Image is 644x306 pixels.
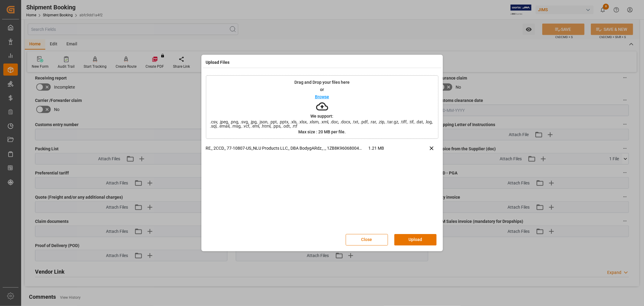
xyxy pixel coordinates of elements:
button: Upload [394,234,437,246]
span: 1.21 MB [369,145,410,156]
p: We support: [311,114,334,118]
p: or [320,87,324,92]
p: RE_ 2CCD_ 77-10807-US_NLU Products LLC_ DBA BodygARdz_ _ 1ZB8K9606800472147.msg [206,145,369,151]
p: Drag and Drop your files here [294,80,350,84]
div: Drag and Drop your files hereorBrowseWe support:.csv, .jpeg, .png, .svg, .jpg, .json, .ppt, .pptx... [206,75,438,139]
h4: Upload Files [206,59,230,66]
button: Close [346,234,388,246]
p: Browse [315,95,329,99]
p: Max size : 20 MB per file. [298,130,346,134]
span: .csv, .jpeg, .png, .svg, .jpg, .json, .ppt, .pptx, .xls, .xlsx, .xlsm, .xml, .doc, .docx, .txt, .... [206,120,438,128]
